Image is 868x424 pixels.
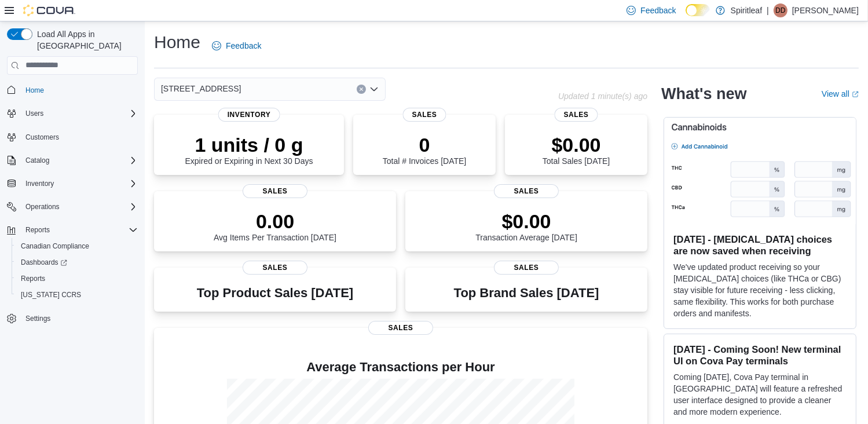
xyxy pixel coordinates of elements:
span: [US_STATE] CCRS [21,290,81,299]
span: Sales [243,184,307,198]
span: Users [25,109,43,118]
span: Customers [25,133,59,142]
h2: What's new [661,85,746,103]
span: Settings [21,311,138,326]
a: Customers [21,130,64,144]
p: $0.00 [543,133,610,156]
a: Canadian Compliance [16,239,94,253]
span: Sales [494,261,559,275]
div: Total Sales [DATE] [543,133,610,166]
button: Home [2,82,142,98]
span: Feedback [226,40,261,52]
h3: [DATE] - Coming Soon! New terminal UI on Cova Pay terminals [673,343,847,367]
button: Customers [2,129,142,145]
p: 1 units / 0 g [185,133,313,156]
span: Washington CCRS [16,288,138,302]
div: Avg Items Per Transaction [DATE] [214,210,336,242]
p: Updated 1 minute(s) ago [558,92,647,101]
input: Dark Mode [686,4,710,16]
span: Catalog [25,156,49,165]
p: Spiritleaf [731,3,762,17]
span: Operations [25,202,60,211]
span: Sales [494,184,559,198]
button: [US_STATE] CCRS [12,287,142,303]
a: Home [21,83,49,97]
div: Transaction Average [DATE] [475,210,577,242]
a: Reports [16,272,50,286]
button: Catalog [21,153,54,167]
nav: Complex example [7,77,138,357]
span: Sales [243,261,307,275]
a: Dashboards [12,254,142,271]
a: View allExternal link [822,89,859,98]
span: Reports [21,274,45,283]
span: Feedback [640,5,676,16]
a: [US_STATE] CCRS [16,288,86,302]
h1: Home [154,31,200,54]
div: Expired or Expiring in Next 30 Days [185,133,313,166]
span: Dark Mode [686,16,686,17]
p: | [767,3,769,17]
span: Dashboards [16,255,138,269]
button: Catalog [2,152,142,169]
h4: Average Transactions per Hour [163,360,638,374]
p: [PERSON_NAME] [792,3,859,17]
button: Canadian Compliance [12,238,142,254]
p: $0.00 [475,210,577,233]
a: Feedback [207,34,266,57]
span: Reports [25,225,50,235]
span: Inventory [25,179,54,188]
p: Coming [DATE], Cova Pay terminal in [GEOGRAPHIC_DATA] will feature a refreshed user interface des... [673,371,847,418]
h3: Top Product Sales [DATE] [197,286,353,300]
button: Reports [2,222,142,238]
span: Settings [25,314,50,323]
span: Customers [21,130,138,144]
button: Operations [21,200,64,214]
p: 0.00 [214,210,336,233]
h3: Top Brand Sales [DATE] [454,286,599,300]
span: DD [775,3,785,17]
p: 0 [383,133,466,156]
span: Sales [403,108,446,122]
h3: [DATE] - [MEDICAL_DATA] choices are now saved when receiving [673,233,847,257]
span: Reports [21,223,138,237]
button: Settings [2,310,142,327]
span: Catalog [21,153,138,167]
div: Daniel D [774,3,788,17]
a: Dashboards [16,255,72,269]
span: Sales [368,321,433,335]
span: Canadian Compliance [21,242,89,251]
span: Dashboards [21,258,67,267]
span: Home [21,83,138,97]
button: Operations [2,199,142,215]
img: Cova [23,5,75,16]
span: Inventory [218,108,280,122]
button: Reports [12,271,142,287]
button: Clear input [357,85,366,94]
span: Home [25,86,44,95]
span: Inventory [21,177,138,191]
button: Inventory [21,177,58,191]
button: Inventory [2,176,142,192]
span: Load All Apps in [GEOGRAPHIC_DATA] [32,28,138,52]
p: We've updated product receiving so your [MEDICAL_DATA] choices (like THCa or CBG) stay visible fo... [673,261,847,319]
button: Reports [21,223,54,237]
button: Users [21,107,48,120]
span: [STREET_ADDRESS] [161,82,241,96]
div: Total # Invoices [DATE] [383,133,466,166]
span: Sales [555,108,598,122]
span: Users [21,107,138,120]
span: Canadian Compliance [16,239,138,253]
svg: External link [852,91,859,98]
span: Reports [16,272,138,286]
button: Open list of options [369,85,379,94]
a: Settings [21,312,55,326]
button: Users [2,105,142,122]
span: Operations [21,200,138,214]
